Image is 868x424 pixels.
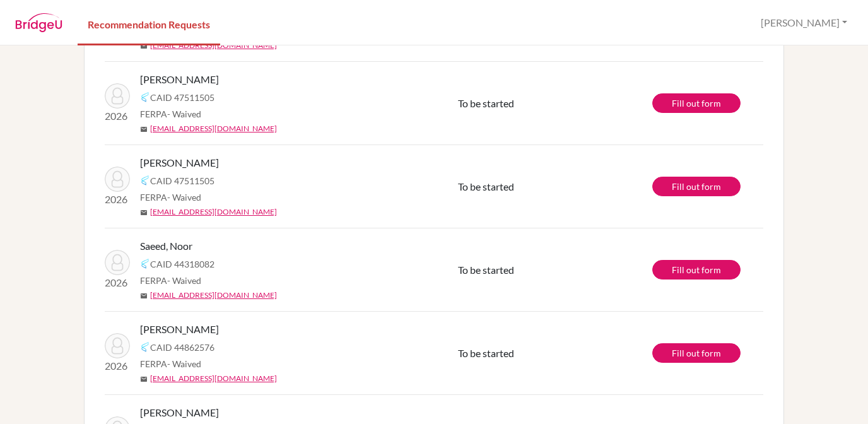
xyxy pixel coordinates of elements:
span: To be started [458,97,514,109]
a: Fill out form [652,260,741,280]
img: Nasir, Muhammad [105,333,130,358]
span: - Waived [167,192,201,203]
span: FERPA [140,357,201,370]
a: Recommendation Requests [78,2,220,45]
a: [EMAIL_ADDRESS][DOMAIN_NAME] [150,290,277,301]
img: Common App logo [140,175,150,185]
img: BridgeU logo [15,13,62,32]
a: Fill out form [652,93,741,113]
span: [PERSON_NAME] [140,72,219,87]
a: [EMAIL_ADDRESS][DOMAIN_NAME] [150,123,277,134]
span: To be started [458,347,514,359]
p: 2026 [105,109,130,124]
span: FERPA [140,274,201,287]
a: Fill out form [652,343,741,363]
p: 2026 [105,275,130,290]
span: - Waived [167,358,201,369]
a: [EMAIL_ADDRESS][DOMAIN_NAME] [150,40,277,51]
span: - Waived [167,275,201,286]
button: [PERSON_NAME] [755,11,853,35]
span: CAID 44862576 [150,341,214,354]
span: - Waived [167,109,201,119]
a: [EMAIL_ADDRESS][DOMAIN_NAME] [150,373,277,384]
span: FERPA [140,107,201,121]
span: FERPA [140,191,201,204]
img: Nasir, Maha [105,83,130,109]
img: Saeed, Noor [105,250,130,275]
span: mail [140,42,148,50]
p: 2026 [105,192,130,207]
span: [PERSON_NAME] [140,405,219,420]
span: To be started [458,180,514,192]
img: Common App logo [140,92,150,102]
a: Fill out form [652,177,741,196]
span: [PERSON_NAME] [140,155,219,170]
span: Saeed, Noor [140,238,192,254]
span: mail [140,375,148,383]
img: Nasir, Maha [105,167,130,192]
span: [PERSON_NAME] [140,322,219,337]
span: mail [140,126,148,133]
span: mail [140,209,148,216]
span: CAID 44318082 [150,257,214,271]
p: 2026 [105,358,130,374]
span: CAID 47511505 [150,91,214,104]
img: Common App logo [140,342,150,352]
a: [EMAIL_ADDRESS][DOMAIN_NAME] [150,206,277,218]
span: CAID 47511505 [150,174,214,187]
span: mail [140,292,148,300]
img: Common App logo [140,259,150,269]
span: To be started [458,264,514,276]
